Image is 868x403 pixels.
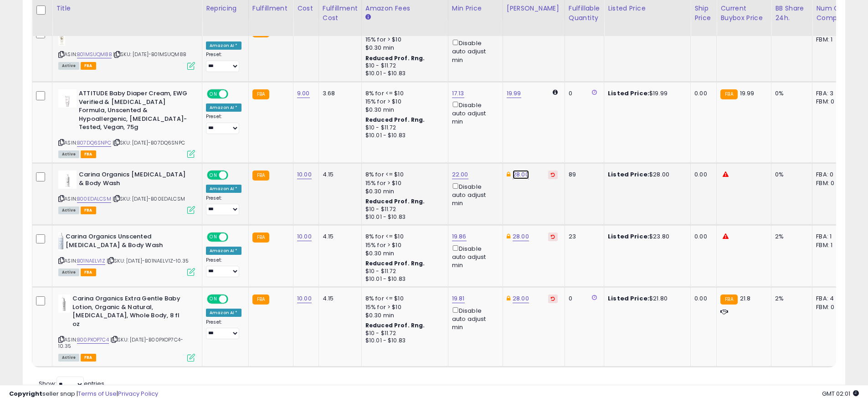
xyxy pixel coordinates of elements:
span: | SKU: [DATE]-B01NAELV1Z-10.35 [107,257,189,264]
div: 15% for > $10 [365,241,441,249]
span: | SKU: [DATE]-B00PXOP7C4-10.35 [58,336,183,350]
div: FBA: 3 [816,89,846,98]
img: 31W48WVv8JL._SL40_.jpg [58,232,63,251]
div: $10 - $11.72 [365,62,441,70]
span: All listings currently available for purchase on Amazon [58,150,79,158]
div: 4.15 [323,170,354,179]
div: Preset: [206,114,241,134]
span: All listings currently available for purchase on Amazon [58,354,79,362]
div: $10.01 - $10.83 [365,337,441,345]
span: 2025-10-7 02:01 GMT [822,389,859,398]
div: FBM: 1 [816,36,846,44]
div: seller snap | | [9,390,158,398]
div: Amazon AI * [206,103,241,112]
a: 22.00 [452,170,468,179]
div: Amazon AI * [206,41,241,50]
div: FBA: 1 [816,232,846,241]
span: ON [208,90,219,98]
div: 2% [775,294,805,303]
b: Reduced Prof. Rng. [365,259,425,267]
a: B00EDALCSM [77,195,111,203]
div: 0% [775,170,805,179]
span: OFF [227,90,241,98]
a: 28.00 [513,232,529,241]
span: ON [208,171,219,179]
div: FBM: 0 [816,303,846,311]
img: 31yvDgsXhgL._SL40_.jpg [58,27,65,46]
div: $10.01 - $10.83 [365,213,441,221]
span: All listings currently available for purchase on Amazon [58,62,79,70]
div: $10.01 - $10.83 [365,275,441,283]
small: FBA [252,232,269,243]
span: 21.8 [740,294,751,303]
div: $0.30 min [365,106,441,114]
a: B01NAELV1Z [77,257,105,265]
div: FBM: 1 [816,241,846,249]
div: 8% for <= $10 [365,89,441,98]
div: $10 - $11.72 [365,206,441,213]
span: FBA [81,62,96,70]
small: FBA [252,294,269,305]
small: FBA [252,89,269,99]
a: B07DQ6SNPC [77,139,111,147]
div: 23 [569,232,597,241]
div: 8% for <= $10 [365,170,441,179]
div: Preset: [206,52,241,72]
a: 17.13 [452,89,464,98]
a: Terms of Use [78,389,117,398]
div: 0% [775,89,805,98]
b: Reduced Prof. Rng. [365,197,425,205]
div: $10.01 - $10.83 [365,70,441,77]
div: Preset: [206,257,241,278]
a: B01MSUQM8B [77,51,112,58]
div: Min Price [452,4,499,13]
b: Reduced Prof. Rng. [365,116,425,124]
div: ASIN: [58,170,195,213]
a: 19.81 [452,294,465,303]
small: FBA [720,89,737,99]
strong: Copyright [9,389,42,398]
div: FBM: 0 [816,98,846,106]
span: OFF [227,171,241,179]
div: Amazon AI * [206,247,241,255]
span: ON [208,233,219,241]
a: 28.00 [513,170,529,179]
span: | SKU: [DATE]-B07DQ6SNPC [113,139,185,146]
div: $0.30 min [365,249,441,258]
span: FBA [81,150,96,158]
img: 21tO+GsKW3L._SL40_.jpg [58,294,70,313]
span: ON [208,295,219,303]
div: 15% for > $10 [365,36,441,44]
div: Amazon Fees [365,4,444,13]
div: Amazon AI * [206,185,241,193]
div: Ship Price [694,4,713,23]
div: [PERSON_NAME] [507,4,561,13]
a: B00PXOP7C4 [77,336,109,344]
div: Fulfillment [252,4,289,13]
div: Num of Comp. [816,4,849,23]
div: Current Buybox Price [720,4,767,23]
div: $10 - $11.72 [365,124,441,132]
div: $19.99 [608,89,683,98]
div: 15% for > $10 [365,303,441,311]
div: Fulfillable Quantity [569,4,600,23]
div: 0 [569,89,597,98]
div: $0.30 min [365,187,441,196]
a: 10.00 [297,294,312,303]
a: 19.86 [452,232,467,241]
b: Listed Price: [608,294,649,303]
div: ASIN: [58,89,195,157]
div: $28.00 [608,170,683,179]
div: BB Share 24h. [775,4,808,23]
a: Privacy Policy [118,389,158,398]
div: ASIN: [58,232,195,275]
div: 0.00 [694,170,709,179]
div: 89 [569,170,597,179]
a: 19.99 [507,89,521,98]
div: Amazon AI * [206,309,241,317]
div: 8% for <= $10 [365,294,441,303]
span: FBA [81,354,96,362]
div: $21.80 [608,294,683,303]
div: $0.30 min [365,44,441,52]
b: Listed Price: [608,232,649,241]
